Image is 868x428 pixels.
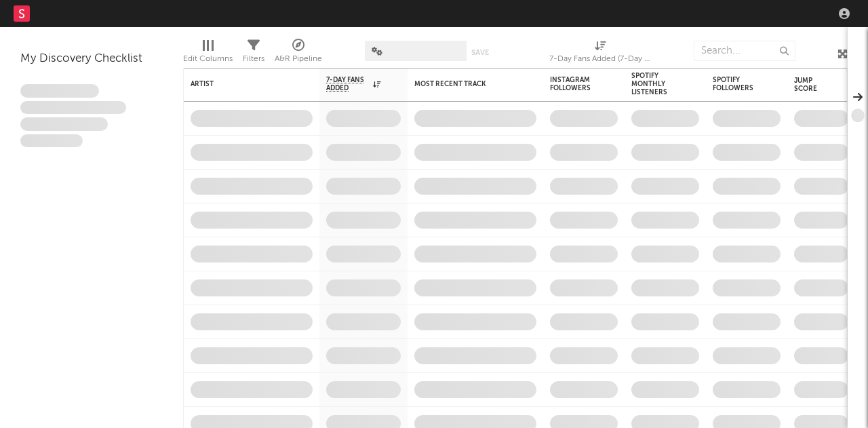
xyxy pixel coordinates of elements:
div: Most Recent Track [414,80,516,88]
div: Jump Score [794,77,828,93]
div: 7-Day Fans Added (7-Day Fans Added) [549,51,651,67]
div: Filters [243,51,264,67]
span: Integer aliquet in purus et [20,101,126,115]
div: 7-Day Fans Added (7-Day Fans Added) [549,34,651,73]
span: Lorem ipsum dolor [20,84,99,98]
div: A&R Pipeline [275,34,322,73]
div: Edit Columns [183,51,233,67]
span: Praesent ac interdum [20,117,108,131]
div: Edit Columns [183,34,233,73]
div: Spotify Followers [713,76,760,92]
span: Aliquam viverra [20,134,83,148]
div: Artist [191,80,292,88]
div: Filters [243,34,264,73]
div: My Discovery Checklist [20,51,163,67]
input: Search... [694,41,795,61]
div: Instagram Followers [550,76,597,92]
span: 7-Day Fans Added [326,76,370,92]
div: A&R Pipeline [275,51,322,67]
button: Save [471,49,489,56]
div: Spotify Monthly Listeners [631,72,679,96]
